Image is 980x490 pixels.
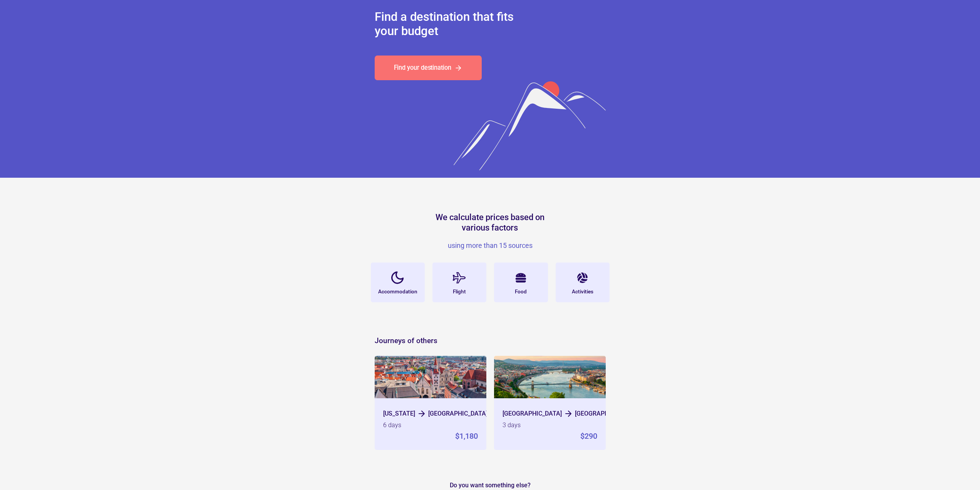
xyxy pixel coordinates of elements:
div: Food [515,289,527,295]
div: 6 days [383,422,401,428]
div: Activities [572,289,593,295]
div: $1,180 [383,428,478,444]
div: Do you want something else? [450,482,531,488]
div: [GEOGRAPHIC_DATA] [575,411,634,417]
div: We calculate prices based on various factors [433,212,547,233]
div: [GEOGRAPHIC_DATA] [503,411,562,417]
div: using more than 15 sources [432,242,548,249]
div: Find a destination that fits your budget [375,10,527,38]
div: $290 [503,428,597,444]
a: Find your destination [375,56,482,81]
div: [US_STATE] [383,411,415,417]
div: Flight [453,289,466,295]
div: [GEOGRAPHIC_DATA] [428,411,487,417]
div: 3 days [503,422,521,428]
div: Accommodation [378,289,417,295]
div: Find your destination [394,65,451,71]
div: Journeys of others [375,337,606,344]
